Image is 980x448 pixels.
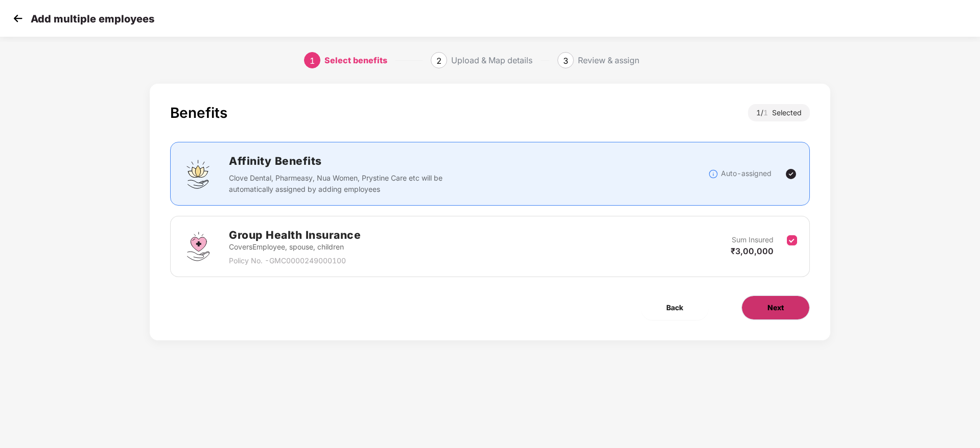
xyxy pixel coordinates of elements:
[732,234,774,245] p: Sum Insured
[666,302,683,313] span: Back
[229,172,449,195] p: Clove Dental, Pharmeasy, Nua Women, Prystine Care etc will be automatically assigned by adding em...
[310,56,315,66] span: 1
[578,52,639,68] div: Review & assign
[721,168,772,179] p: Auto-assigned
[451,52,532,68] div: Upload & Map details
[229,227,361,243] h2: Group Health Insurance
[641,295,709,320] button: Back
[731,246,774,256] span: ₹3,00,000
[763,108,772,117] span: 1
[31,13,154,25] p: Add multiple employees
[563,56,568,66] span: 3
[229,255,361,266] p: Policy No. - GMC0000249000100
[10,11,26,26] img: svg+xml;base64,PHN2ZyB4bWxucz0iaHR0cDovL3d3dy53My5vcmcvMjAwMC9zdmciIHdpZHRoPSIzMCIgaGVpZ2h0PSIzMC...
[436,56,441,66] span: 2
[741,295,810,320] button: Next
[183,231,214,262] img: svg+xml;base64,PHN2ZyBpZD0iR3JvdXBfSGVhbHRoX0luc3VyYW5jZSIgZGF0YS1uYW1lPSJHcm91cCBIZWFsdGggSW5zdX...
[767,302,784,313] span: Next
[183,159,214,189] img: svg+xml;base64,PHN2ZyBpZD0iQWZmaW5pdHlfQmVuZWZpdHMiIGRhdGEtbmFtZT0iQWZmaW5pdHkgQmVuZWZpdHMiIHhtbG...
[748,104,810,121] div: 1 / Selected
[324,52,387,68] div: Select benefits
[708,169,718,179] img: svg+xml;base64,PHN2ZyBpZD0iSW5mb18tXzMyeDMyIiBkYXRhLW5hbWU9IkluZm8gLSAzMngzMiIgeG1sbnM9Imh0dHA6Ly...
[170,104,227,121] div: Benefits
[785,168,797,180] img: svg+xml;base64,PHN2ZyBpZD0iVGljay0yNHgyNCIgeG1sbnM9Imh0dHA6Ly93d3cudzMub3JnLzIwMDAvc3ZnIiB3aWR0aD...
[229,153,596,169] h2: Affinity Benefits
[229,241,361,253] p: Covers Employee, spouse, children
